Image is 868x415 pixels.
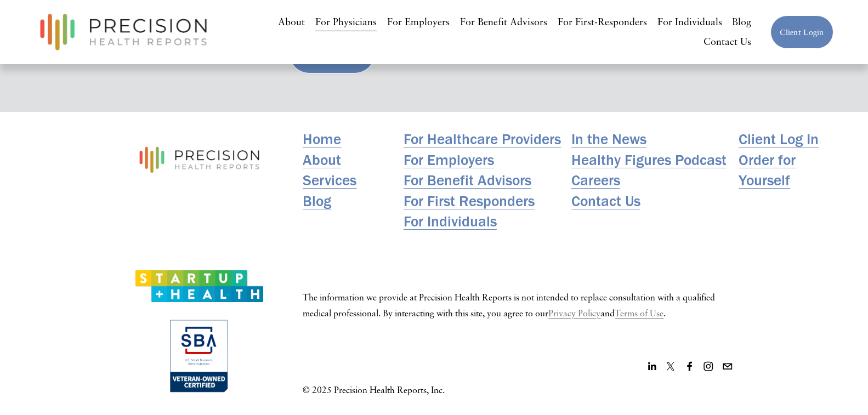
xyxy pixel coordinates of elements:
a: Blog [732,13,751,32]
a: Terms of Use [615,305,663,321]
p: The information we provide at Precision Health Reports is not intended to replace consultation wi... [303,289,733,321]
a: Contact Us [571,191,640,211]
a: About [303,150,341,170]
a: Careers [571,170,620,190]
a: linkedin-unauth [647,359,657,374]
a: Blog [303,191,331,211]
a: About [278,13,305,32]
a: Healthy Figures Podcast [571,150,727,170]
a: Client Login [770,15,833,49]
a: For Healthcare Providers [404,129,561,149]
a: For First Responders [404,191,535,211]
a: For Benefit Advisors [404,170,531,190]
a: For Employers [387,13,450,32]
p: © 2025 Precision Health Reports, Inc. [303,382,498,398]
a: For Benefit Advisors [460,13,547,32]
a: For Physicians [315,13,377,32]
a: For First-Responders [558,13,647,32]
a: Services [303,170,356,190]
a: For Employers [404,150,494,170]
a: In the News [571,129,646,149]
iframe: Chat Widget [671,275,868,415]
a: Contact Us [704,32,751,52]
a: Client Log In [739,129,819,149]
a: For Individuals [657,13,722,32]
a: Privacy Policy [548,305,600,321]
a: Home [303,129,341,149]
img: Precision Health Reports [35,9,212,55]
a: X [666,359,676,374]
a: Order for Yourself [739,150,833,191]
a: For Individuals [404,211,497,231]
